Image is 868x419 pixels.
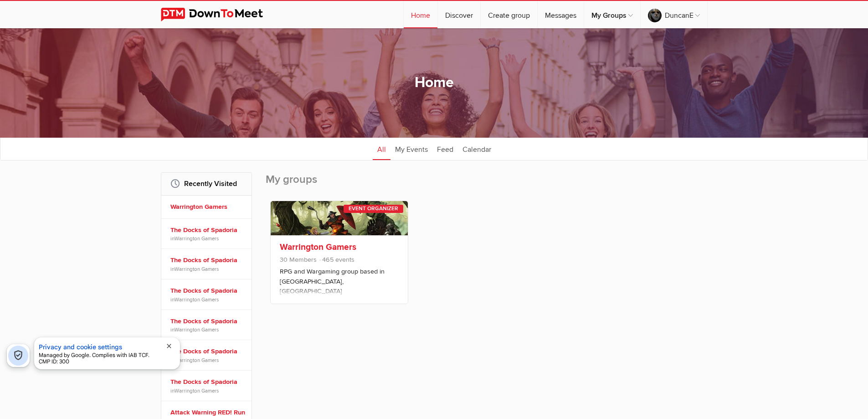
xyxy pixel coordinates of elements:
a: Messages [538,1,584,28]
a: Warrington Gamers [280,242,356,253]
span: in [170,296,245,303]
a: Warrington Gamers [175,357,219,363]
span: in [170,387,245,394]
a: Warrington Gamers [175,266,219,272]
a: Calendar [458,137,496,160]
img: DownToMeet [161,8,277,21]
p: RPG and Wargaming group based in [GEOGRAPHIC_DATA], [GEOGRAPHIC_DATA] [280,267,399,296]
a: The Docks of Spadoria [170,225,245,235]
a: Warrington Gamers [175,388,219,394]
a: Discover [438,1,480,28]
a: Warrington Gamers [170,202,245,212]
a: The Docks of Spadoria [170,377,245,387]
h1: Home [415,73,454,93]
span: 465 events [318,256,354,264]
a: The Docks of Spadoria [170,286,245,296]
a: The Docks of Spadoria [170,347,245,357]
a: Warrington Gamers [175,235,219,242]
span: 30 Members [280,256,317,264]
div: Event Organizer [344,205,403,213]
a: Feed [432,137,458,160]
span: in [170,357,245,364]
h2: Recently Visited [170,173,242,195]
a: DuncanE [641,1,707,28]
a: The Docks of Spadoria [170,255,245,265]
a: My Groups [584,1,640,28]
a: Warrington Gamers [175,326,219,333]
span: in [170,326,245,333]
a: Home [404,1,437,28]
a: The Docks of Spadoria [170,316,245,326]
a: Warrington Gamers [175,296,219,303]
span: in [170,235,245,242]
span: in [170,265,245,273]
a: All [373,137,390,160]
h2: My groups [266,172,708,196]
a: My Events [390,137,432,160]
a: Create group [481,1,537,28]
